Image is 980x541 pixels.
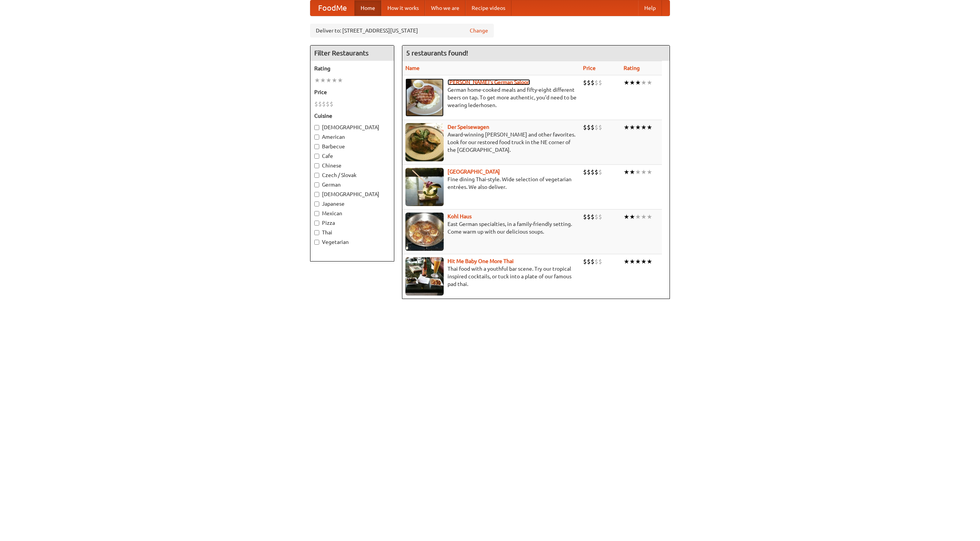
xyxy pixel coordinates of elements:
label: Mexican [314,210,390,217]
li: ★ [641,78,647,87]
img: esthers.jpg [405,78,444,117]
a: Rating [624,65,640,71]
label: Thai [314,229,390,236]
label: Vegetarian [314,238,390,246]
li: ★ [624,123,629,132]
label: Czech / Slovak [314,171,390,179]
h4: Filter Restaurants [310,45,394,61]
a: [GEOGRAPHIC_DATA] [448,169,500,175]
li: $ [583,168,587,176]
a: How it works [381,0,425,16]
li: ★ [624,168,629,176]
li: ★ [635,78,641,87]
label: Barbecue [314,143,390,150]
li: $ [595,168,598,176]
input: Thai [314,230,319,235]
li: ★ [635,257,641,266]
li: $ [595,123,598,132]
h5: Price [314,88,390,96]
input: Mexican [314,211,319,216]
input: Cafe [314,154,319,159]
li: ★ [624,78,629,87]
li: $ [587,213,591,221]
input: Japanese [314,201,319,206]
a: Price [583,65,596,71]
li: ★ [624,257,629,266]
a: Name [405,65,420,71]
p: East German specialties, in a family-friendly setting. Come warm up with our delicious soups. [405,220,577,236]
input: German [314,182,319,187]
li: $ [598,257,602,266]
a: Help [638,0,662,16]
li: ★ [647,257,652,266]
li: ★ [641,257,647,266]
ng-pluralize: 5 restaurants found! [406,49,468,57]
a: Kohl Haus [448,213,472,219]
li: ★ [641,213,647,221]
li: ★ [326,76,332,84]
li: ★ [647,168,652,176]
input: Vegetarian [314,240,319,245]
a: Recipe videos [465,0,511,16]
li: ★ [624,213,629,221]
input: [DEMOGRAPHIC_DATA] [314,125,319,130]
label: [DEMOGRAPHIC_DATA] [314,190,390,198]
li: $ [598,168,602,176]
input: Pizza [314,221,319,226]
input: Czech / Slovak [314,173,319,178]
li: ★ [641,168,647,176]
a: Change [470,27,488,34]
li: $ [591,213,595,221]
li: $ [595,78,598,87]
li: $ [591,257,595,266]
li: $ [587,168,591,176]
label: German [314,181,390,188]
li: $ [591,78,595,87]
a: Who we are [425,0,465,16]
li: $ [583,123,587,132]
li: $ [595,213,598,221]
label: [DEMOGRAPHIC_DATA] [314,123,390,131]
p: Award-winning [PERSON_NAME] and other favorites. Look for our restored food truck in the NE corne... [405,131,577,154]
label: Cafe [314,152,390,160]
p: German home-cooked meals and fifty-eight different beers on tap. To get more authentic, you'd nee... [405,86,577,109]
label: Japanese [314,200,390,208]
li: ★ [337,76,343,84]
p: Thai food with a youthful bar scene. Try our tropical inspired cocktails, or tuck into a plate of... [405,265,577,288]
img: satay.jpg [405,168,444,206]
li: ★ [629,168,635,176]
label: Chinese [314,162,390,169]
a: Der Speisewagen [448,124,489,130]
b: [PERSON_NAME]'s German Saloon [448,79,530,85]
li: ★ [635,168,641,176]
li: $ [591,168,595,176]
li: $ [587,257,591,266]
li: $ [598,123,602,132]
img: speisewagen.jpg [405,123,444,161]
li: $ [598,78,602,87]
h5: Rating [314,65,390,72]
p: Fine dining Thai-style. Wide selection of vegetarian entrées. We also deliver. [405,175,577,191]
li: ★ [647,123,652,132]
a: Home [354,0,381,16]
li: $ [587,78,591,87]
li: ★ [635,123,641,132]
label: Pizza [314,219,390,227]
li: $ [583,257,587,266]
li: $ [587,123,591,132]
div: Deliver to: [STREET_ADDRESS][US_STATE] [310,24,494,37]
li: ★ [641,123,647,132]
a: Hit Me Baby One More Thai [448,258,514,264]
li: $ [583,78,587,87]
a: FoodMe [310,0,354,16]
li: ★ [629,257,635,266]
label: American [314,133,390,141]
li: ★ [629,213,635,221]
img: kohlhaus.jpg [405,213,444,251]
li: ★ [332,76,337,84]
li: $ [583,213,587,221]
li: $ [330,100,333,108]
